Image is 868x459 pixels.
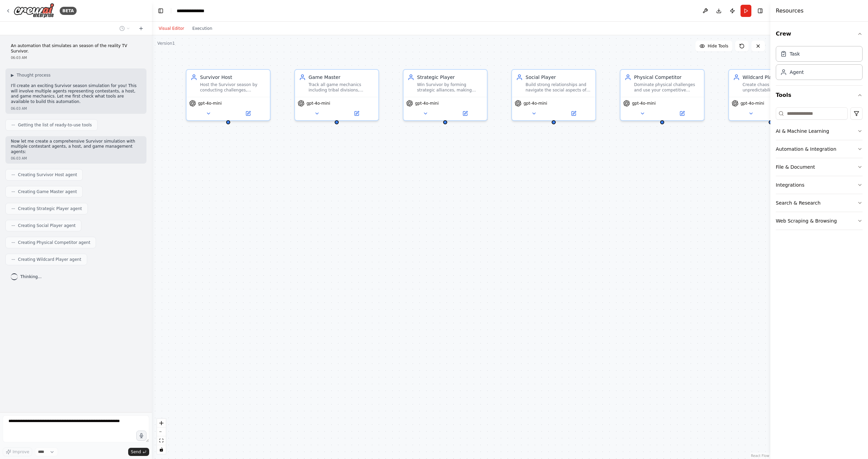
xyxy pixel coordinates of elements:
[156,6,165,16] button: Hide left sidebar
[18,122,92,128] span: Getting the list of ready-to-use tools
[776,194,863,212] button: Search & Research
[20,274,42,279] span: Thinking...
[776,212,863,230] button: Web Scraping & Browsing
[695,41,732,51] button: Hide Tools
[446,109,484,118] button: Open in side panel
[776,176,863,194] button: Integrations
[117,24,133,33] button: Switch to previous chat
[177,7,209,14] nav: breadcrumb
[776,7,804,15] h4: Resources
[11,55,141,60] div: 06:03 AM
[11,72,51,78] button: ▶Thought process
[741,101,764,106] span: gpt-4o-mini
[751,454,769,458] a: React Flow attribution
[17,72,51,78] span: Thought process
[186,69,271,121] div: Survivor HostHost the Survivor season by conducting challenges, managing tribal councils, announc...
[309,82,374,93] div: Track all game mechanics including tribal divisions, alliance formations, challenge outcomes, imm...
[11,156,141,161] div: 06:03 AM
[136,431,146,441] button: Click to speak your automation idea
[554,109,593,118] button: Open in side panel
[632,101,656,106] span: gpt-4o-mini
[776,140,863,158] button: Automation & Integration
[18,223,76,228] span: Creating Social Player agent
[417,74,483,81] div: Strategic Player
[776,24,863,43] button: Crew
[11,43,141,54] p: An automation that simulates an season of the reality TV Survivor.
[526,74,591,81] div: Social Player
[524,101,547,106] span: gpt-4o-mini
[620,69,705,121] div: Physical CompetitorDominate physical challenges and use your competitive strength as a strategic ...
[663,109,701,118] button: Open in side panel
[18,189,77,194] span: Creating Game Master agent
[157,445,166,454] button: toggle interactivity
[776,43,863,85] div: Crew
[157,419,166,454] div: React Flow controls
[776,86,863,105] button: Tools
[743,82,808,93] div: Create chaos and unpredictability in the game while positioning yourself as a valuable ally and p...
[11,139,141,155] p: Now let me create a comprehensive Survivor simulation with multiple contestant agents, a host, an...
[11,83,141,104] p: I'll create an exciting Survivor season simulation for you! This will involve multiple agents rep...
[136,24,146,33] button: Start a new chat
[200,74,266,81] div: Survivor Host
[309,74,374,81] div: Game Master
[128,448,149,456] button: Send
[131,449,141,455] span: Send
[157,427,166,436] button: zoom out
[198,101,222,106] span: gpt-4o-mini
[11,72,14,78] span: ▶
[18,257,81,262] span: Creating Wildcard Player agent
[157,436,166,445] button: fit view
[307,101,330,106] span: gpt-4o-mini
[157,419,166,427] button: zoom in
[294,69,379,121] div: Game MasterTrack all game mechanics including tribal divisions, alliance formations, challenge ou...
[634,82,700,93] div: Dominate physical challenges and use your competitive strength as a strategic asset while managin...
[755,6,765,16] button: Hide right sidebar
[708,43,728,49] span: Hide Tools
[790,69,804,76] div: Agent
[790,50,800,57] div: Task
[728,69,813,121] div: Wildcard PlayerCreate chaos and unpredictability in the game while positioning yourself as a valu...
[18,206,82,211] span: Creating Strategic Player agent
[60,7,77,15] div: BETA
[155,24,188,33] button: Visual Editor
[403,69,488,121] div: Strategic PlayerWin Survivor by forming strategic alliances, making calculated moves, and adaptin...
[13,449,29,455] span: Improve
[11,106,141,111] div: 06:03 AM
[188,24,216,33] button: Execution
[200,82,266,93] div: Host the Survivor season by conducting challenges, managing tribal councils, announcing eliminati...
[634,74,700,81] div: Physical Competitor
[157,41,175,46] div: Version 1
[526,82,591,93] div: Build strong relationships and navigate the social aspects of Survivor to secure your position in...
[18,172,77,178] span: Creating Survivor Host agent
[415,101,439,106] span: gpt-4o-mini
[743,74,808,81] div: Wildcard Player
[776,158,863,176] button: File & Document
[511,69,596,121] div: Social PlayerBuild strong relationships and navigate the social aspects of Survivor to secure you...
[417,82,483,93] div: Win Survivor by forming strategic alliances, making calculated moves, and adapting your gameplay ...
[18,240,90,245] span: Creating Physical Competitor agent
[776,105,863,235] div: Tools
[337,109,376,118] button: Open in side panel
[229,109,267,118] button: Open in side panel
[14,3,54,18] img: Logo
[3,447,32,456] button: Improve
[776,122,863,140] button: AI & Machine Learning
